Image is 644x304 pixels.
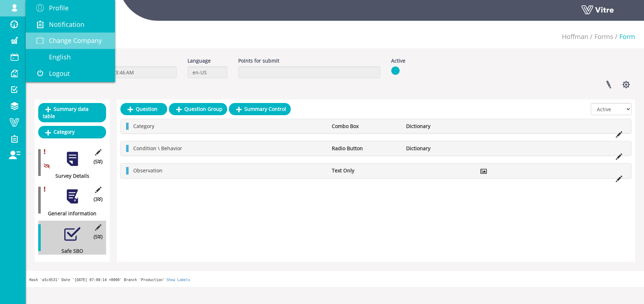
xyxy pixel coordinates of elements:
a: Logout [26,65,115,82]
span: Hash 'a5c4531' Date '[DATE] 07:08:14 +0000' Branch 'Production' [29,278,165,282]
li: Radio Button [328,145,403,152]
li: Text Only [328,167,403,174]
div: Safe SBO [38,247,101,255]
a: Category [38,126,106,138]
span: (3 ) [94,196,103,203]
span: (5 ) [94,233,103,240]
span: Condition \ Behavior [133,145,182,152]
label: Language [188,57,211,64]
li: Form [613,32,635,41]
a: Forms [594,32,613,41]
div: General information [38,210,101,217]
li: Dictionary [403,123,477,130]
label: Points for submit [238,57,279,64]
span: Profile [49,4,69,12]
a: Question Group [169,103,227,115]
span: (5 ) [94,158,103,165]
a: Notification [26,16,115,33]
a: Change Company [26,33,115,49]
a: Summary data table [38,103,106,122]
a: Show Labels [166,278,190,282]
span: Observation [133,167,163,174]
div: Survey Details [38,172,101,180]
span: Logout [49,69,70,78]
span: English [49,53,71,61]
span: Category [133,123,154,129]
a: Hoffman [562,32,588,41]
a: English [26,49,115,65]
span: Notification [49,20,84,29]
a: Summary Control [229,103,291,115]
span: Change Company [49,36,102,45]
img: yes [391,66,400,75]
a: Question [120,103,167,115]
li: Combo Box [328,123,403,130]
li: Dictionary [403,145,477,152]
label: Active [391,57,405,64]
